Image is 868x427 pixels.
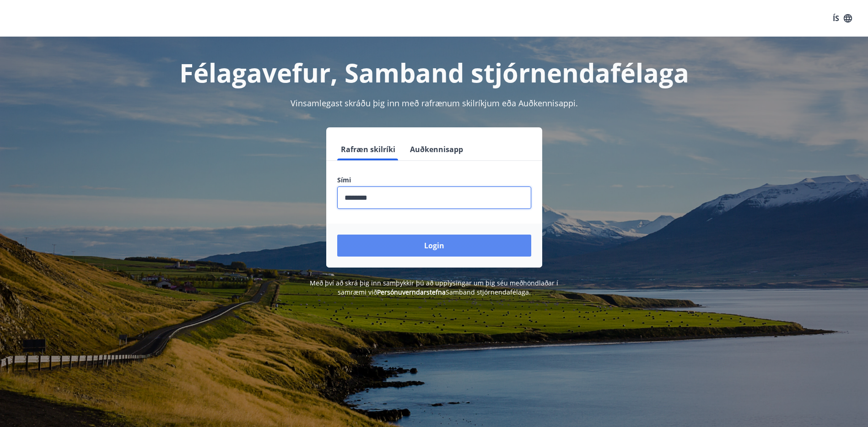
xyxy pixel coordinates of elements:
span: Með því að skrá þig inn samþykkir þú að upplýsingar um þig séu meðhöndlaðar í samræmi við Samband... [310,279,558,296]
button: Auðkennisapp [406,138,467,160]
button: ÍS [828,10,857,27]
label: Sími [337,175,531,185]
a: Persónuverndarstefna [377,288,446,296]
button: Rafræn skilríki [337,138,399,160]
h1: Félagavefur, Samband stjórnendafélaga [116,55,753,90]
span: Vinsamlegast skráðu þig inn með rafrænum skilríkjum eða Auðkennisappi. [291,98,578,109]
button: Login [337,235,531,257]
